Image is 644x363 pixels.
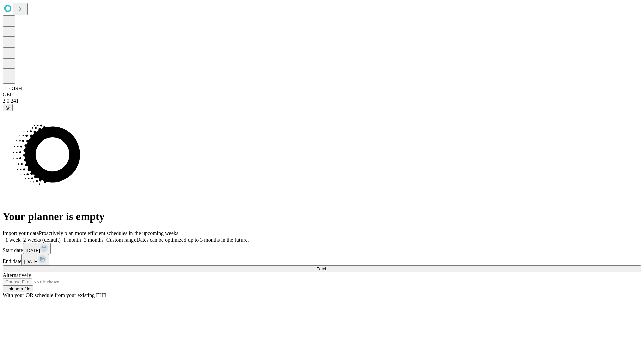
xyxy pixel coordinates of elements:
button: @ [3,104,13,111]
span: Dates can be optimized up to 3 months in the future. [136,237,249,243]
span: Alternatively [3,272,31,278]
span: 1 month [63,237,81,243]
span: 2 weeks (default) [23,237,61,243]
span: Custom range [106,237,136,243]
span: With your OR schedule from your existing EHR [3,292,107,298]
span: [DATE] [24,259,38,264]
span: 3 months [84,237,104,243]
div: 2.0.241 [3,98,641,104]
span: Import your data [3,230,39,236]
button: Fetch [3,265,641,272]
span: 1 week [5,237,21,243]
div: End date [3,254,641,265]
h1: Your planner is empty [3,210,641,223]
span: GJSH [9,86,22,91]
button: [DATE] [23,243,51,254]
span: Proactively plan more efficient schedules in the upcoming weeks. [39,230,180,236]
span: [DATE] [26,248,40,253]
span: Fetch [316,266,327,271]
button: [DATE] [21,254,49,265]
span: @ [5,105,10,110]
button: Upload a file [3,285,33,292]
div: Start date [3,243,641,254]
div: GEI [3,92,641,98]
